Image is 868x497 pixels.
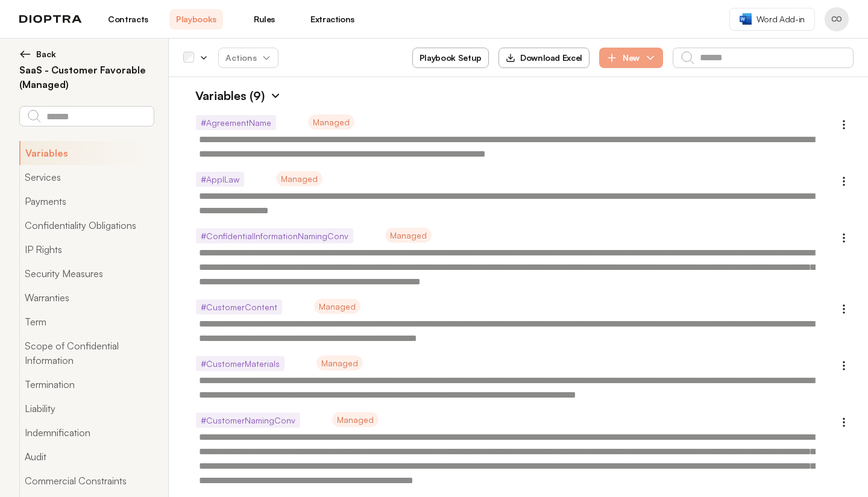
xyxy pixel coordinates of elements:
a: Rules [237,9,291,30]
span: # ConfidentialInformationNamingConv [196,228,353,243]
button: Payments [19,189,154,213]
a: Extractions [306,9,359,30]
button: Audit [19,445,154,469]
button: Liability [19,396,154,420]
span: Managed [314,299,360,314]
h1: Variables (9) [183,87,265,105]
span: # CustomerContent [196,299,282,314]
span: Back [36,48,56,60]
div: Select all [183,52,194,63]
button: Variables [19,141,154,165]
button: Back [19,48,154,60]
span: Managed [316,355,363,370]
span: Word Add-in [756,13,805,25]
span: Managed [385,228,432,243]
span: Actions [216,47,281,69]
button: Services [19,165,154,189]
span: # CustomerNamingConv [196,413,300,428]
img: logo [19,15,82,23]
button: Security Measures [19,261,154,286]
img: left arrow [19,48,31,60]
img: Expand [269,90,281,102]
button: Actions [218,48,278,68]
span: # AgreementName [196,115,276,130]
button: Confidentiality Obligations [19,213,154,237]
button: Download Excel [498,48,590,68]
img: word [740,13,752,25]
button: Termination [19,372,154,396]
span: # ApplLaw [196,172,244,187]
span: Managed [332,412,379,427]
button: New [599,48,663,68]
span: Managed [308,114,354,130]
button: Indemnification [19,420,154,445]
h2: SaaS - Customer Favorable (Managed) [19,63,154,92]
a: Word Add-in [729,8,815,31]
a: Contracts [101,9,155,30]
button: Term [19,310,154,334]
a: Playbooks [169,9,223,30]
span: # CustomerMaterials [196,356,285,371]
span: Managed [276,171,322,186]
button: Warranties [19,286,154,310]
button: Commercial Constraints [19,469,154,493]
button: Playbook Setup [412,48,489,68]
button: IP Rights [19,237,154,261]
button: Scope of Confidential Information [19,334,154,372]
button: Profile menu [825,7,849,31]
